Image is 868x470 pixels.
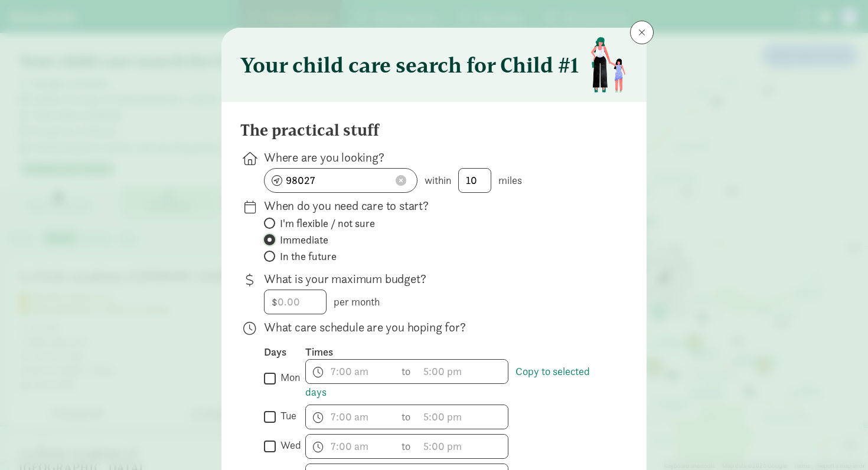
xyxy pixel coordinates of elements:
span: I'm flexible / not sure [280,216,375,231]
input: 5:00 pm [418,405,508,429]
span: miles [498,173,522,187]
div: Days [264,345,305,359]
label: mon [276,370,300,384]
p: When do you need care to start? [264,198,609,214]
label: tue [276,409,296,423]
span: within [425,173,451,187]
div: Times [305,345,609,359]
h4: The practical stuff [240,121,379,140]
h3: Your child care search for Child #1 [240,53,579,77]
input: 5:00 pm [418,360,508,383]
span: to [402,363,412,379]
p: What is your maximum budget? [264,271,609,287]
label: wed [276,438,301,452]
input: 7:00 am [306,405,396,429]
input: 0.00 [265,290,326,314]
span: to [402,409,412,425]
span: Immediate [280,233,328,247]
span: per month [334,295,380,308]
input: 5:00 pm [418,435,508,458]
p: Where are you looking? [264,149,609,166]
input: enter zipcode or address [265,169,417,192]
input: 7:00 am [306,435,396,458]
input: 7:00 am [306,360,396,383]
a: Copy to selected days [305,364,590,399]
span: In the future [280,249,337,264]
p: What care schedule are you hoping for? [264,319,609,336]
span: to [402,438,412,454]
